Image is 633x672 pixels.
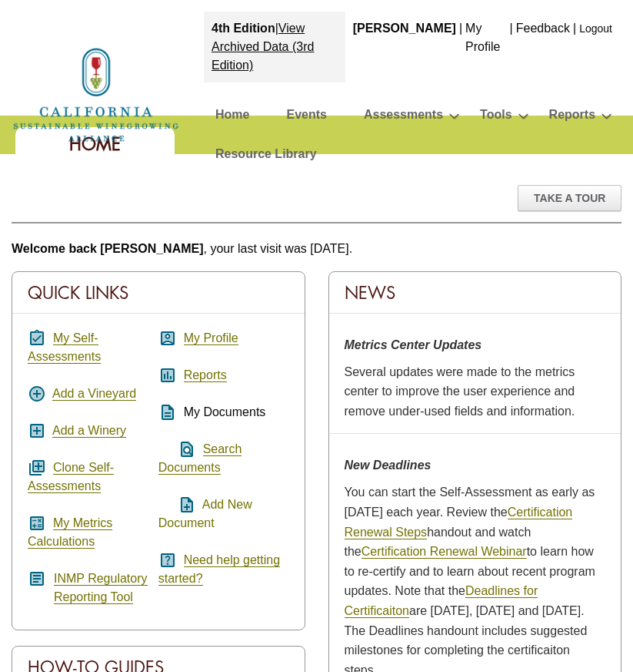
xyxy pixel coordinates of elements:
i: description [158,403,177,422]
div: | [571,12,578,82]
span: My Documents [184,405,266,418]
div: Take A Tour [518,185,621,211]
i: help_center [158,551,177,570]
a: Events [286,104,326,131]
div: | [508,12,515,82]
span: Several updates were made to the metrics center to improve the user experience and remove under-u... [345,365,575,418]
a: Add a Winery [52,424,126,438]
p: , your last visit was [DATE]. [12,239,621,259]
a: Search Documents [158,442,242,475]
a: Home [12,87,181,100]
a: Reports [549,104,595,131]
a: Resource Library [215,143,317,170]
img: logo_cswa2x.png [12,45,181,144]
a: My Self-Assessments [28,331,101,364]
b: [PERSON_NAME] [353,22,456,35]
i: add_box [28,422,46,440]
a: Reports [184,368,227,382]
a: Assessments [364,104,443,131]
i: queue [28,459,46,477]
a: Home [215,104,249,131]
b: Welcome back [PERSON_NAME] [12,242,204,255]
a: Logout [579,22,612,35]
i: assessment [158,366,177,385]
i: article [28,570,46,588]
a: Certification Renewal Webinar [361,545,527,559]
a: Add a Vineyard [52,387,136,401]
a: INMP RegulatoryReporting Tool [54,572,148,604]
i: account_box [158,329,177,348]
a: My Profile [465,22,500,53]
div: | [458,12,464,82]
a: Add New Document [158,498,252,530]
a: View Archived Data (3rd Edition) [212,22,314,72]
strong: 4th Edition [212,22,275,35]
a: Clone Self-Assessments [28,461,114,493]
i: calculate [28,514,46,533]
i: add_circle [28,385,46,403]
a: Tools [480,104,511,131]
a: Need help getting started? [158,553,280,586]
div: | [204,12,345,82]
strong: Metrics Center Updates [345,338,482,351]
a: Certification Renewal Steps [345,506,573,539]
i: find_in_page [158,440,196,459]
a: Deadlines for Certificaiton [345,584,538,618]
div: Quick Links [12,272,305,314]
strong: New Deadlines [345,459,431,472]
a: Feedback [516,22,570,35]
a: My Profile [184,331,238,345]
div: News [329,272,621,314]
i: assignment_turned_in [28,329,46,348]
i: note_add [158,496,196,514]
a: My Metrics Calculations [28,516,112,549]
